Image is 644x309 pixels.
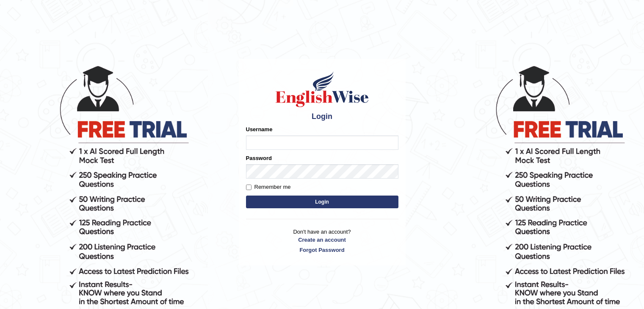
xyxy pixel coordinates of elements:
[246,185,252,190] input: Remember me
[246,228,398,254] p: Don't have an account?
[246,196,398,208] button: Login
[246,183,291,191] label: Remember me
[246,113,398,121] h4: Login
[246,154,272,162] label: Password
[246,236,398,244] a: Create an account
[246,125,273,133] label: Username
[246,246,398,254] a: Forgot Password
[274,70,370,108] img: Logo of English Wise sign in for intelligent practice with AI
